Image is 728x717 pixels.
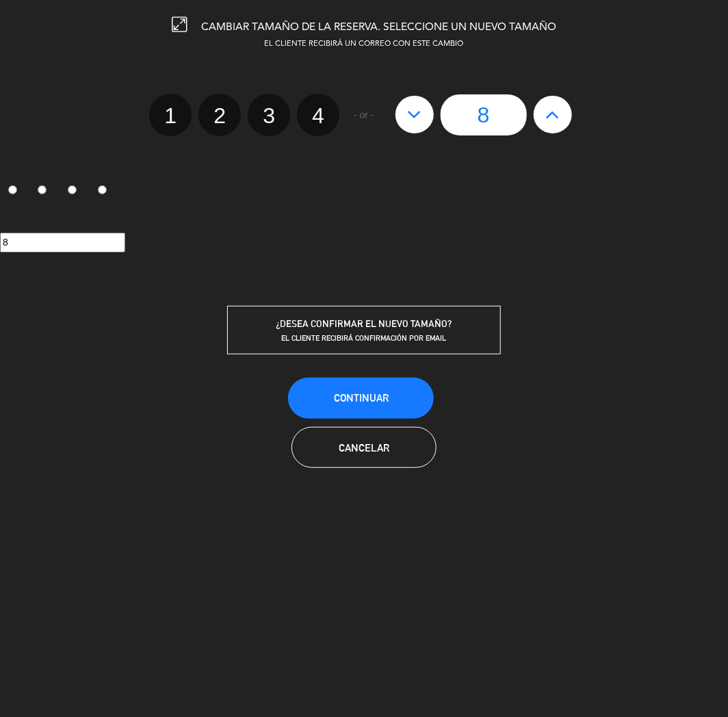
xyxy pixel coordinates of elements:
label: 2 [30,179,60,203]
label: 3 [60,179,90,203]
input: 2 [38,185,47,194]
span: Continuar [334,392,389,404]
span: Cancelar [339,442,389,454]
label: 2 [198,94,241,136]
input: 1 [8,185,17,194]
span: EL CLIENTE RECIBIRÁ CONFIRMACIÓN POR EMAIL [282,333,447,343]
input: 4 [98,185,107,194]
button: Continuar [288,378,434,419]
label: 3 [248,94,290,136]
span: CAMBIAR TAMAÑO DE LA RESERVA. SELECCIONE UN NUEVO TAMAÑO [201,22,556,33]
label: 4 [90,179,120,203]
label: 4 [297,94,339,136]
span: EL CLIENTE RECIBIRÁ UN CORREO CON ESTE CAMBIO [265,40,464,48]
span: - or - [354,107,374,123]
input: 3 [68,185,77,194]
label: 1 [149,94,192,136]
button: Cancelar [291,427,437,468]
span: ¿DESEA CONFIRMAR EL NUEVO TAMAÑO? [276,318,452,329]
